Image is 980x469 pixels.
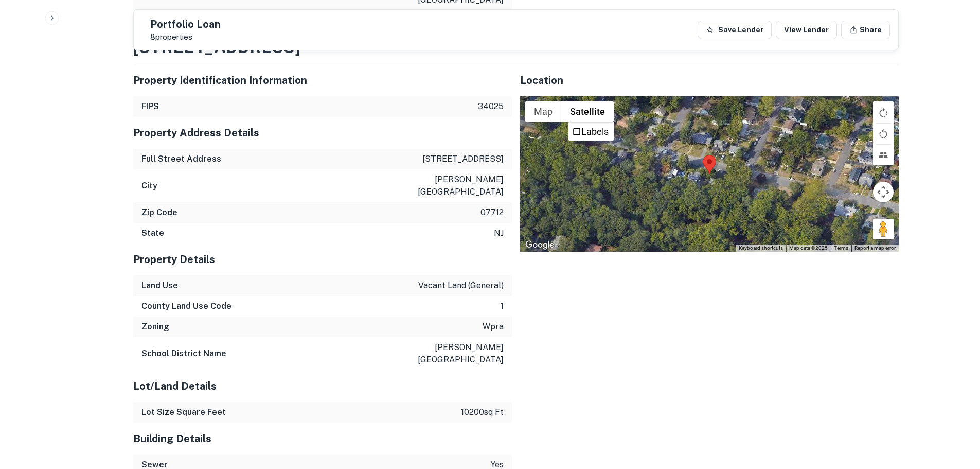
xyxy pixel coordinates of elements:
button: Map camera controls [873,182,894,202]
h6: Zoning [141,321,169,333]
h5: Location [520,73,899,88]
h5: Building Details [133,431,512,446]
h5: Portfolio Loan [150,19,221,29]
button: Tilt map [873,145,894,165]
button: Save Lender [698,21,772,39]
a: Report a map error [854,245,896,251]
li: Labels [569,123,613,140]
p: 34025 [478,100,504,113]
a: Terms (opens in new tab) [834,245,848,251]
button: Rotate map clockwise [873,102,894,123]
p: [PERSON_NAME][GEOGRAPHIC_DATA] [411,341,504,366]
p: [STREET_ADDRESS] [422,153,504,165]
h6: City [141,180,157,192]
h6: School District Name [141,348,226,360]
h5: Property Address Details [133,125,512,141]
button: Show satellite imagery [561,101,614,122]
h6: Land Use [141,280,178,292]
div: Property2of8[STREET_ADDRESS] [133,23,899,64]
h6: FIPS [141,100,159,113]
a: View Lender [776,21,837,39]
p: wpra [483,321,504,333]
h5: Property Details [133,252,512,267]
p: 1 [501,300,504,312]
h5: Property Identification Information [133,73,512,88]
p: [PERSON_NAME][GEOGRAPHIC_DATA] [411,173,504,198]
h6: State [141,227,164,239]
a: Open this area in Google Maps (opens a new window) [523,238,557,252]
span: Map data ©2025 [789,245,828,251]
h6: County Land Use Code [141,300,231,312]
h6: Zip Code [141,206,177,219]
ul: Show satellite imagery [568,122,614,141]
h6: Full Street Address [141,153,221,165]
button: Rotate map counterclockwise [873,124,894,144]
img: Google [523,238,557,252]
iframe: Chat Widget [929,387,980,436]
p: 07712 [480,206,504,219]
p: 8 properties [150,32,221,42]
button: Share [841,21,890,39]
button: Keyboard shortcuts [739,245,783,252]
button: Show street map [525,101,561,122]
h5: Lot/Land Details [133,378,512,394]
p: 10200 sq ft [461,406,504,419]
button: Toggle fullscreen view [873,101,894,122]
p: nj [494,227,504,239]
button: Drag Pegman onto the map to open Street View [873,219,894,239]
label: Labels [581,126,609,137]
p: vacant land (general) [418,280,504,292]
h6: Lot Size Square Feet [141,406,226,419]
